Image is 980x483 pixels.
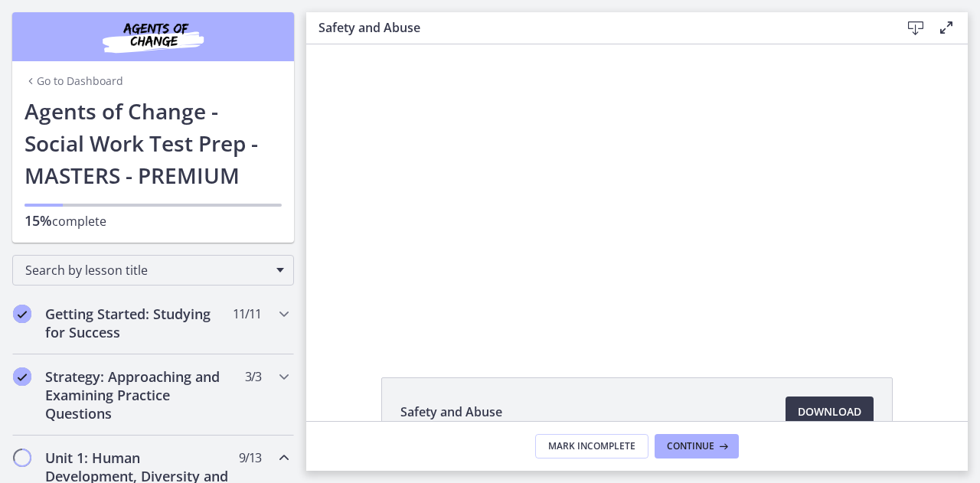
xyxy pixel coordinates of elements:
[12,255,294,286] div: Search by lesson title
[655,434,739,459] button: Continue
[400,403,502,421] span: Safety and Abuse
[667,440,714,452] span: Continue
[61,18,245,55] img: Agents of Change
[45,305,232,341] h2: Getting Started: Studying for Success
[24,73,123,89] a: Go to Dashboard
[13,305,31,323] i: Completed
[24,211,52,230] span: 15%
[239,449,261,467] span: 9 / 13
[233,305,261,323] span: 11 / 11
[318,18,876,37] h3: Safety and Abuse
[786,397,874,427] a: Download
[25,262,269,279] span: Search by lesson title
[548,440,635,452] span: Mark Incomplete
[24,95,282,191] h1: Agents of Change - Social Work Test Prep - MASTERS - PREMIUM
[535,434,648,459] button: Mark Incomplete
[45,367,232,423] h2: Strategy: Approaching and Examining Practice Questions
[24,211,282,230] p: complete
[306,44,968,342] iframe: Video Lesson
[798,403,861,421] span: Download
[245,367,261,386] span: 3 / 3
[13,367,31,386] i: Completed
